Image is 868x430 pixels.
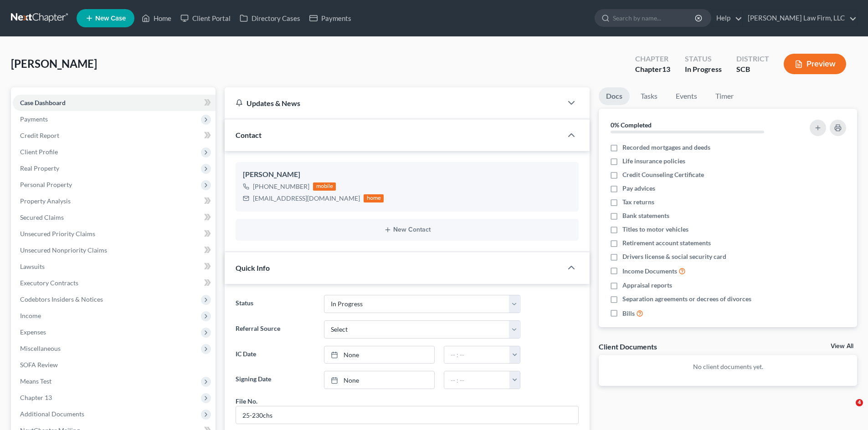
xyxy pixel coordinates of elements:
[622,143,710,152] span: Recorded mortgages and deeds
[235,10,305,26] a: Directory Cases
[599,87,630,105] a: Docs
[13,209,216,226] a: Secured Claims
[13,242,216,258] a: Unsecured Nonpriority Claims
[253,182,309,191] div: [PHONE_NUMBER]
[236,98,551,108] div: Updates & News
[606,362,850,371] p: No client documents yet.
[784,54,846,74] button: Preview
[137,10,176,26] a: Home
[176,10,235,26] a: Client Portal
[622,197,654,207] span: Tax returns
[236,396,257,406] div: File No.
[20,148,58,156] span: Client Profile
[20,328,46,336] span: Expenses
[599,342,657,351] div: Client Documents
[20,344,61,352] span: Miscellaneous
[364,194,384,202] div: home
[13,357,216,373] a: SOFA Review
[13,258,216,275] a: Lawsuits
[231,295,319,313] label: Status
[324,346,434,364] a: None
[20,410,84,418] span: Additional Documents
[20,377,51,385] span: Means Test
[622,157,685,166] span: Life insurance policies
[13,127,216,144] a: Credit Report
[622,252,726,261] span: Drivers license & social security card
[20,295,103,303] span: Codebtors Insiders & Notices
[20,246,107,254] span: Unsecured Nonpriority Claims
[20,99,66,106] span: Case Dashboard
[13,95,216,111] a: Case Dashboard
[635,54,670,64] div: Chapter
[837,399,859,421] iframe: Intercom live chat
[20,197,71,205] span: Property Analysis
[20,230,95,238] span: Unsecured Priority Claims
[305,10,356,26] a: Payments
[20,394,52,401] span: Chapter 13
[831,343,853,349] a: View All
[20,181,72,188] span: Personal Property
[622,281,672,290] span: Appraisal reports
[622,225,688,234] span: Titles to motor vehicles
[622,184,655,193] span: Pay advices
[20,115,48,123] span: Payments
[856,399,863,406] span: 4
[236,406,578,424] input: --
[622,170,704,179] span: Credit Counseling Certificate
[324,371,434,389] a: None
[13,226,216,242] a: Unsecured Priority Claims
[236,131,262,139] span: Contact
[635,64,670,75] div: Chapter
[11,57,97,70] span: [PERSON_NAME]
[20,263,45,270] span: Lawsuits
[20,132,59,139] span: Credit Report
[20,361,58,369] span: SOFA Review
[243,169,571,180] div: [PERSON_NAME]
[20,213,64,221] span: Secured Claims
[444,346,510,364] input: -- : --
[95,15,126,22] span: New Case
[622,294,751,304] span: Separation agreements or decrees of divorces
[736,64,769,75] div: SCB
[668,87,704,105] a: Events
[20,164,59,172] span: Real Property
[20,312,41,319] span: Income
[13,193,216,209] a: Property Analysis
[444,371,510,389] input: -- : --
[622,267,677,276] span: Income Documents
[622,211,669,220] span: Bank statements
[743,10,857,26] a: [PERSON_NAME] Law Firm, LLC
[13,275,216,291] a: Executory Contracts
[611,121,652,129] strong: 0% Completed
[313,182,336,191] div: mobile
[231,346,319,364] label: IC Date
[243,226,571,233] button: New Contact
[736,54,769,64] div: District
[712,10,742,26] a: Help
[633,87,665,105] a: Tasks
[622,309,635,318] span: Bills
[662,65,670,73] span: 13
[231,320,319,339] label: Referral Source
[20,279,78,287] span: Executory Contracts
[231,371,319,389] label: Signing Date
[622,238,711,248] span: Retirement account statements
[685,54,722,64] div: Status
[685,64,722,75] div: In Progress
[613,10,696,26] input: Search by name...
[708,87,741,105] a: Timer
[253,194,360,203] div: [EMAIL_ADDRESS][DOMAIN_NAME]
[236,263,270,272] span: Quick Info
